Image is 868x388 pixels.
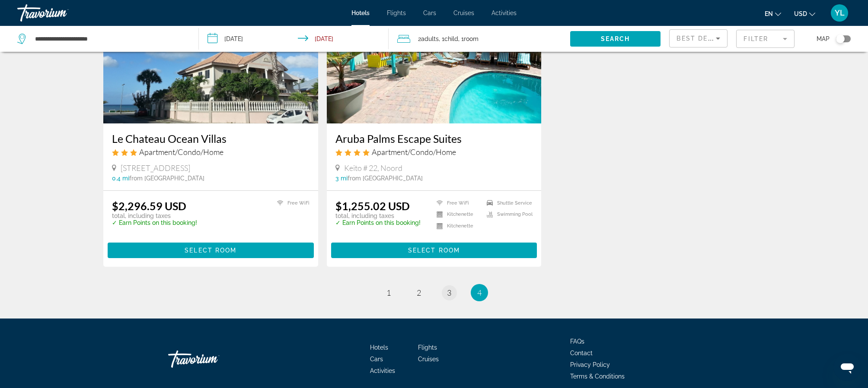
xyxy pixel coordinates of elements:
[17,2,104,24] a: Travorium
[112,147,310,157] div: 3 star Apartment
[386,288,391,297] span: 1
[335,147,533,157] div: 4 star Apartment
[432,199,482,207] li: Free WiFi
[112,132,310,145] a: Le Chateau Ocean Villas
[108,243,314,258] button: Select Room
[168,346,255,372] a: Travorium
[570,338,584,345] a: FAQs
[370,344,388,351] a: Hotels
[736,29,795,48] button: Filter
[103,284,765,301] nav: Pagination
[828,4,851,22] button: User Menu
[444,35,458,42] span: Child
[129,175,204,182] span: from [GEOGRAPHIC_DATA]
[464,35,479,42] span: Room
[185,247,236,254] span: Select Room
[417,288,421,297] span: 2
[432,222,482,230] li: Kitchenette
[482,211,533,218] li: Swimming Pool
[447,288,451,297] span: 3
[112,219,197,226] p: ✓ Earn Points on this booking!
[348,175,423,182] span: from [GEOGRAPHIC_DATA]
[491,9,517,16] a: Activities
[817,33,830,45] span: Map
[351,9,370,16] a: Hotels
[273,199,310,207] li: Free WiFi
[112,175,129,182] span: 0.4 mi
[477,288,482,297] span: 4
[830,35,851,43] button: Toggle map
[335,219,421,226] p: ✓ Earn Points on this booking!
[765,7,781,20] button: Change language
[370,367,395,374] a: Activities
[418,344,437,351] a: Flights
[121,163,190,173] span: [STREET_ADDRESS]
[139,147,223,157] span: Apartment/Condo/Home
[601,35,630,42] span: Search
[335,199,410,212] ins: $1,255.02 USD
[331,243,537,258] button: Select Room
[423,9,436,16] a: Cars
[421,35,439,42] span: Adults
[331,244,537,254] a: Select Room
[387,9,406,16] a: Flights
[833,353,861,381] iframe: Button to launch messaging window
[199,26,389,52] button: Check-in date: Jan 3, 2026 Check-out date: Jan 10, 2026
[335,212,421,219] p: total, including taxes
[482,199,533,207] li: Shuttle Service
[458,33,479,45] span: , 1
[794,10,807,17] span: USD
[370,356,383,363] a: Cars
[335,175,348,182] span: 3 mi
[335,132,533,145] a: Aruba Palms Escape Suites
[677,35,721,42] span: Best Deals
[677,33,720,44] mat-select: Sort by
[418,356,439,363] a: Cruises
[344,163,402,173] span: Keito # 22, Noord
[112,212,197,219] p: total, including taxes
[372,147,456,157] span: Apartment/Condo/Home
[389,26,570,52] button: Travelers: 2 adults, 1 child
[570,31,661,47] button: Search
[835,9,845,17] span: YL
[439,33,458,45] span: , 1
[108,244,314,254] a: Select Room
[765,10,773,17] span: en
[432,211,482,218] li: Kitchenette
[570,361,610,368] a: Privacy Policy
[453,9,474,16] a: Cruises
[408,247,460,254] span: Select Room
[570,350,593,356] a: Contact
[112,199,186,212] ins: $2,296.59 USD
[570,373,625,380] a: Terms & Conditions
[418,33,439,45] span: 2
[794,7,815,20] button: Change currency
